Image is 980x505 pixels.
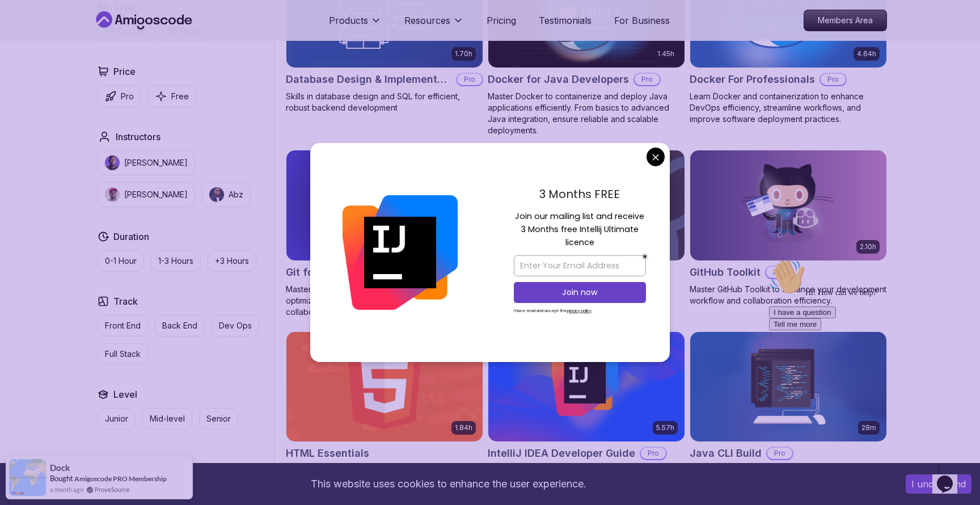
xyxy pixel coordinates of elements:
[690,71,815,87] h2: Docker For Professionals
[142,408,192,430] button: Mid-level
[209,187,224,202] img: instructor img
[656,423,674,432] p: 5.57h
[171,91,189,102] p: Free
[488,331,685,488] a: IntelliJ IDEA Developer Guide card5.57hIntelliJ IDEA Developer GuideProMaximize IDE efficiency wi...
[105,255,137,267] p: 0-1 Hour
[98,315,148,336] button: Front End
[286,71,451,87] h2: Database Design & Implementation
[857,49,876,58] p: 4.64h
[113,294,138,308] h2: Track
[488,71,629,87] h2: Docker for Java Developers
[690,445,762,461] h2: Java CLI Build
[5,52,71,64] button: I have a question
[148,85,196,107] button: Free
[50,485,83,494] span: a month ago
[488,445,635,461] h2: IntelliJ IDEA Developer Guide
[199,408,238,430] button: Senior
[116,130,160,144] h2: Instructors
[764,254,969,454] iframe: chat widget
[124,189,188,200] p: [PERSON_NAME]
[113,230,149,243] h2: Duration
[215,255,249,267] p: +3 Hours
[9,459,46,496] img: provesource social proof notification image
[457,74,482,85] p: Pro
[155,315,205,336] button: Back End
[286,284,483,318] p: Master advanced Git and GitHub techniques to optimize your development workflow and collaboration...
[286,331,483,488] a: HTML Essentials card1.84hHTML EssentialsMaster the Fundamentals of HTML for Web Development!
[219,320,252,331] p: Dev Ops
[124,157,188,169] p: [PERSON_NAME]
[95,485,130,494] a: ProveSource
[329,14,368,27] p: Products
[113,388,137,401] h2: Level
[5,5,41,41] img: :wave:
[455,423,472,432] p: 1.84h
[5,64,57,76] button: Tell me more
[105,155,120,170] img: instructor img
[614,14,670,27] a: For Business
[113,65,136,78] h2: Price
[404,14,464,36] button: Resources
[821,74,846,85] p: Pro
[455,49,472,58] p: 1.70h
[804,10,886,31] p: Members Area
[105,187,120,202] img: instructor img
[5,34,112,43] span: Hi! How can we help?
[690,264,761,280] h2: GitHub Toolkit
[5,5,209,76] div: 👋Hi! How can we help?I have a questionTell me more
[329,14,382,36] button: Products
[98,343,148,365] button: Full Stack
[162,320,197,331] p: Back End
[657,49,674,58] p: 1.45h
[206,413,231,424] p: Senior
[860,242,876,251] p: 2.10h
[9,472,889,496] div: This website uses cookies to enhance the user experience.
[286,150,483,318] a: Git for Professionals card10.13hGit for ProfessionalsProMaster advanced Git and GitHub techniques...
[105,348,141,360] p: Full Stack
[906,474,971,494] button: Accept cookies
[690,332,886,442] img: Java CLI Build card
[404,14,450,27] p: Resources
[641,448,666,459] p: Pro
[286,91,483,113] p: Skills in database design and SQL for efficient, robust backend development
[539,14,592,27] a: Testimonials
[286,332,483,442] img: HTML Essentials card
[50,474,73,483] span: Bought
[105,320,141,331] p: Front End
[74,474,167,483] a: Amigoscode PRO Membership
[488,91,685,136] p: Master Docker to containerize and deploy Java applications efficiently. From basics to advanced J...
[635,74,660,85] p: Pro
[150,413,185,424] p: Mid-level
[690,284,887,306] p: Master GitHub Toolkit to enhance your development workflow and collaboration efficiency.
[121,91,134,102] p: Pro
[158,255,193,267] p: 1-3 Hours
[98,182,195,207] button: instructor img[PERSON_NAME]
[487,14,516,27] a: Pricing
[932,460,969,494] iframe: chat widget
[98,150,195,175] button: instructor img[PERSON_NAME]
[151,250,201,272] button: 1-3 Hours
[212,315,259,336] button: Dev Ops
[98,408,136,430] button: Junior
[98,250,144,272] button: 0-1 Hour
[105,413,128,424] p: Junior
[690,91,887,125] p: Learn Docker and containerization to enhance DevOps efficiency, streamline workflows, and improve...
[690,150,887,306] a: GitHub Toolkit card2.10hGitHub ToolkitProMaster GitHub Toolkit to enhance your development workfl...
[229,189,243,200] p: Abz
[202,182,251,207] button: instructor imgAbz
[488,332,685,442] img: IntelliJ IDEA Developer Guide card
[286,264,389,280] h2: Git for Professionals
[690,150,886,260] img: GitHub Toolkit card
[286,150,483,260] img: Git for Professionals card
[690,331,887,477] a: Java CLI Build card28mJava CLI BuildProLearn how to build a CLI application with Java.
[804,10,887,31] a: Members Area
[98,85,141,107] button: Pro
[50,463,70,473] span: Dock
[208,250,256,272] button: +3 Hours
[286,445,369,461] h2: HTML Essentials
